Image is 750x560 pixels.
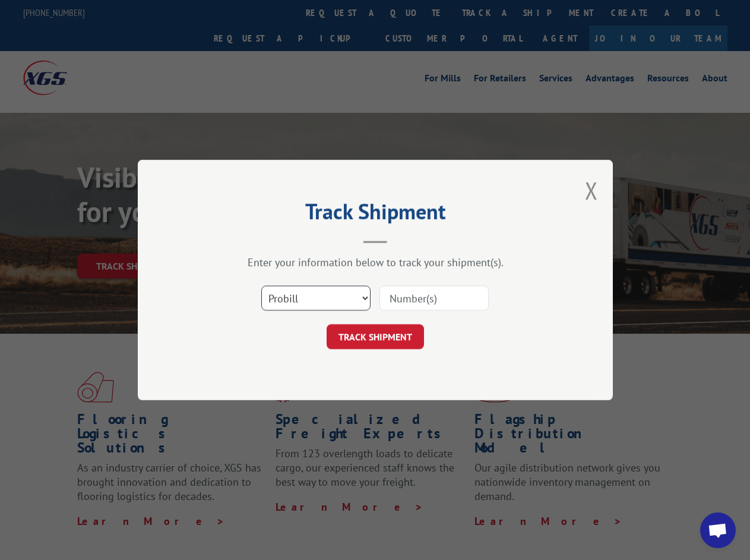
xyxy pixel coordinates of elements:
div: Open chat [700,512,736,548]
button: TRACK SHIPMENT [327,324,424,349]
button: Close modal [585,175,598,206]
div: Enter your information below to track your shipment(s). [197,255,553,269]
h2: Track Shipment [197,203,553,226]
input: Number(s) [379,286,489,311]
